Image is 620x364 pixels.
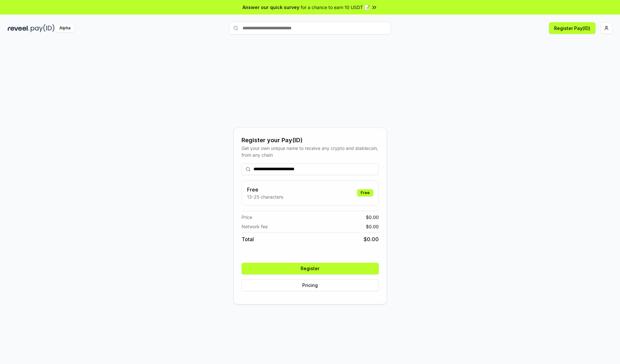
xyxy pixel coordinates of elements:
[247,186,283,193] h3: Free
[242,136,379,145] div: Register your Pay(ID)
[366,223,379,230] span: $ 0.00
[242,223,268,230] span: Network fee
[242,235,254,243] span: Total
[31,24,55,32] img: pay_id
[549,22,595,34] button: Register Pay(ID)
[56,24,74,32] div: Alpha
[357,189,373,196] div: Free
[247,193,283,200] p: 13-25 characters
[242,214,252,221] span: Price
[243,4,299,11] span: Answer our quick survey
[366,214,379,221] span: $ 0.00
[364,235,379,243] span: $ 0.00
[301,4,370,11] span: for a chance to earn 10 USDT 📝
[8,24,29,32] img: reveel_dark
[242,263,379,274] button: Register
[242,145,379,158] div: Get your own unique name to receive any crypto and stablecoin, from any chain
[242,280,379,291] button: Pricing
